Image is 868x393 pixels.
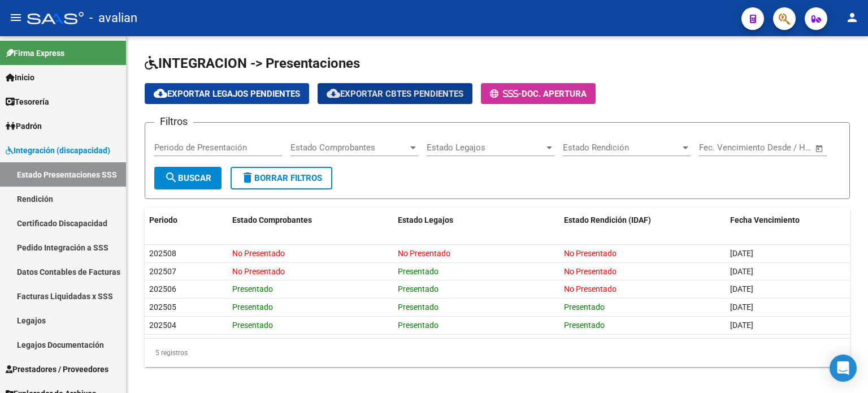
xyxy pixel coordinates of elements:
[241,173,322,183] span: Borrar Filtros
[481,83,596,104] button: -Doc. Apertura
[6,71,34,84] span: Inicio
[9,11,23,24] mat-icon: menu
[564,303,605,312] span: Presentado
[164,171,178,184] mat-icon: search
[145,339,850,367] div: 5 registros
[398,284,439,293] span: Presentado
[228,208,394,232] datatable-header-cell: Estado Comprobantes
[145,55,360,71] span: INTEGRACION -> Presentaciones
[232,284,273,293] span: Presentado
[149,303,176,312] span: 202505
[232,215,312,224] span: Estado Comprobantes
[149,321,176,330] span: 202504
[398,267,439,276] span: Presentado
[232,303,273,312] span: Presentado
[730,267,753,276] span: [DATE]
[490,89,522,99] span: -
[149,215,177,224] span: Periodo
[398,303,439,312] span: Presentado
[726,208,850,232] datatable-header-cell: Fecha Vencimiento
[154,89,300,99] span: Exportar Legajos Pendientes
[145,208,228,232] datatable-header-cell: Periodo
[564,249,617,258] span: No Presentado
[145,83,309,104] button: Exportar Legajos Pendientes
[154,167,222,189] button: Buscar
[730,321,753,330] span: [DATE]
[730,284,753,293] span: [DATE]
[845,11,859,24] mat-icon: person
[563,142,680,153] span: Estado Rendición
[730,303,753,312] span: [DATE]
[318,83,472,104] button: Exportar Cbtes Pendientes
[6,96,49,108] span: Tesorería
[699,142,745,153] input: Fecha inicio
[6,120,42,132] span: Padrón
[6,144,110,157] span: Integración (discapacidad)
[6,363,108,375] span: Prestadores / Proveedores
[231,167,332,189] button: Borrar Filtros
[327,87,340,100] mat-icon: cloud_download
[149,267,176,276] span: 202507
[149,249,176,258] span: 202508
[559,208,726,232] datatable-header-cell: Estado Rendición (IDAF)
[164,173,211,183] span: Buscar
[813,142,826,155] button: Open calendar
[232,249,285,258] span: No Presentado
[89,6,137,31] span: - avalian
[398,215,453,224] span: Estado Legajos
[154,87,167,100] mat-icon: cloud_download
[564,284,617,293] span: No Presentado
[830,355,857,382] div: Open Intercom Messenger
[232,321,273,330] span: Presentado
[327,89,463,99] span: Exportar Cbtes Pendientes
[6,47,64,59] span: Firma Express
[564,321,605,330] span: Presentado
[730,249,753,258] span: [DATE]
[427,142,544,153] span: Estado Legajos
[522,89,587,99] span: Doc. Apertura
[393,208,559,232] datatable-header-cell: Estado Legajos
[290,142,408,153] span: Estado Comprobantes
[730,215,800,224] span: Fecha Vencimiento
[149,284,176,293] span: 202506
[154,114,193,129] h3: Filtros
[398,249,450,258] span: No Presentado
[755,142,810,153] input: Fecha fin
[564,215,651,224] span: Estado Rendición (IDAF)
[232,267,285,276] span: No Presentado
[398,321,439,330] span: Presentado
[241,171,254,184] mat-icon: delete
[564,267,617,276] span: No Presentado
